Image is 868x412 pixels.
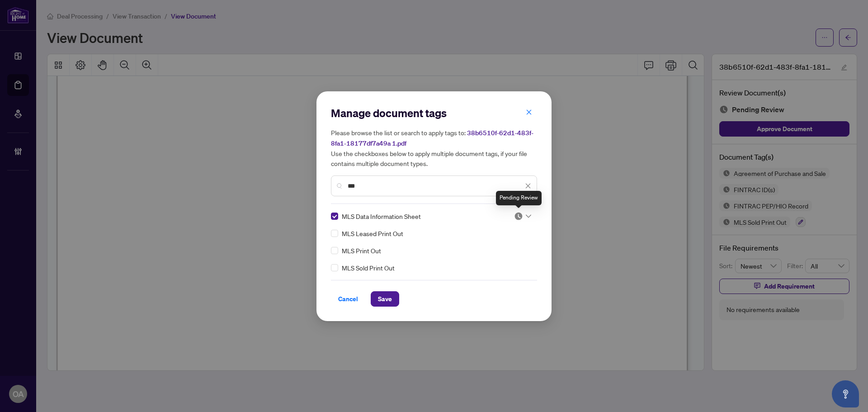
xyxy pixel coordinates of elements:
[371,291,399,307] button: Save
[331,106,537,120] h2: Manage document tags
[525,183,531,189] span: close
[342,263,395,273] span: MLS Sold Print Out
[338,292,358,306] span: Cancel
[832,380,859,407] button: Open asap
[496,191,542,205] div: Pending Review
[342,246,381,256] span: MLS Print Out
[526,109,532,115] span: close
[331,291,365,307] button: Cancel
[378,292,392,306] span: Save
[342,228,403,238] span: MLS Leased Print Out
[331,128,537,168] h5: Please browse the list or search to apply tags to: Use the checkboxes below to apply multiple doc...
[514,212,531,221] span: Pending Review
[514,212,523,221] img: status
[342,211,421,221] span: MLS Data Information Sheet
[331,129,533,147] span: 38b6510f-62d1-483f-8fa1-18177df7a49a 1.pdf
